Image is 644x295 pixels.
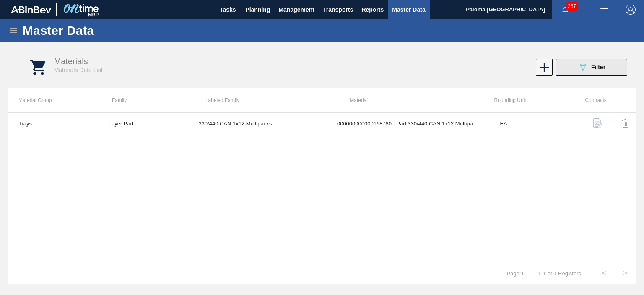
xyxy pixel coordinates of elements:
button: contract-icon [588,113,608,133]
th: Labeled Family [195,88,340,112]
th: Material Group [8,88,102,112]
td: EA [490,113,580,134]
th: Contracts [578,88,607,112]
td: Layer Pad [99,113,189,134]
span: Tasks [218,5,237,15]
div: Enable Material [535,59,552,76]
button: < [594,263,615,284]
img: Logout [626,5,636,15]
span: Materials Data List [54,67,103,73]
div: Filter Material [552,59,631,76]
span: Reports [361,5,384,15]
span: 267 [566,2,578,11]
span: Management [278,5,314,15]
span: Master Data [392,5,425,15]
img: delete-icon [621,118,631,128]
h1: Master Data [23,26,171,35]
td: 000000000000168780 - Pad 330/440 CAN 1x12 Multipacks [327,113,490,134]
button: Notifications [552,4,579,16]
div: Search Material Contracts [584,113,608,133]
span: Transports [323,5,353,15]
img: userActions [599,5,609,15]
button: delete-icon [615,113,636,133]
span: Filter [591,64,605,70]
img: contract-icon [593,118,603,128]
th: Material [340,88,484,112]
th: Family [102,88,195,112]
span: Page : 1 [506,270,524,277]
td: Trays [8,113,99,134]
span: Materials [54,57,88,66]
div: Disable Material [612,113,636,133]
td: 330/440 CAN 1x12 Multipacks [188,113,327,134]
span: Planning [245,5,270,15]
button: Filter [556,59,627,76]
img: TNhmsLtSVTkK8tSr43FrP2fwEKptu5GPRR3wAAAABJRU5ErkJggg== [11,6,51,13]
span: 1 - 1 of 1 Registers [537,270,581,277]
button: > [615,263,636,284]
th: Rounding Unit [484,88,578,112]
